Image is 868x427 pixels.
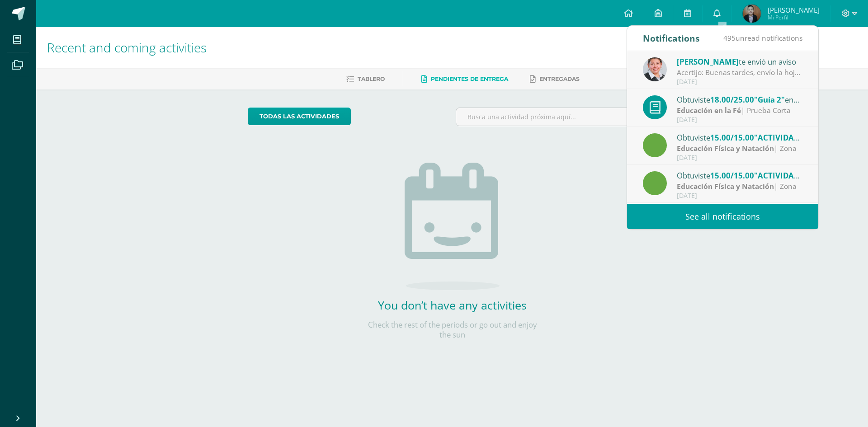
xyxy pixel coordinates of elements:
strong: Educación Física y Natación [677,143,774,153]
span: "ACTIVIDAD 2" [754,170,809,181]
div: [DATE] [677,78,802,86]
span: "Guía 2" [754,94,785,105]
strong: Educación Física y Natación [677,181,774,191]
div: | Zona [677,181,802,192]
div: Obtuviste en [677,131,802,143]
div: | Zona [677,143,802,154]
span: "ACTIVIDAD 3" [754,132,809,143]
p: Check the rest of the periods or go out and enjoy the sun [362,320,542,340]
span: 15.00/15.00 [710,132,754,143]
a: Entregadas [530,72,580,86]
span: Tablero [358,75,385,82]
span: [PERSON_NAME] [768,5,820,14]
div: Acertijo: Buenas tardes, envío la hoja con el ejercicio de pensamiento lógico que deben trabajar,... [677,67,802,78]
span: 18.00/25.00 [710,94,754,105]
div: [DATE] [677,116,802,124]
div: | Prueba Corta [677,105,802,116]
a: Tablero [346,72,385,86]
div: te envió un aviso [677,56,802,67]
span: 495 [723,33,736,43]
span: unread notifications [723,33,802,43]
a: todas las Actividades [248,108,351,125]
span: Pendientes de entrega [431,75,508,82]
h2: You don’t have any activities [362,297,542,313]
div: [DATE] [677,192,802,200]
img: 08e00a7f0eb7830fd2468c6dcb3aac58.png [643,57,667,81]
strong: Educación en la Fé [677,105,741,115]
div: Obtuviste en [677,169,802,181]
a: Pendientes de entrega [421,72,508,86]
img: no_activities.png [405,163,500,290]
span: [PERSON_NAME] [677,56,739,67]
span: Entregadas [539,75,580,82]
div: [DATE] [677,154,802,162]
img: 8dcc162b171c72e44bdb7b3edb78b887.png [743,5,761,23]
a: See all notifications [627,204,818,229]
input: Busca una actividad próxima aquí... [456,108,656,126]
div: Obtuviste en [677,94,802,105]
div: Notifications [643,26,700,51]
span: Recent and coming activities [47,39,207,56]
span: Mi Perfil [768,14,820,21]
span: 15.00/15.00 [710,170,754,181]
